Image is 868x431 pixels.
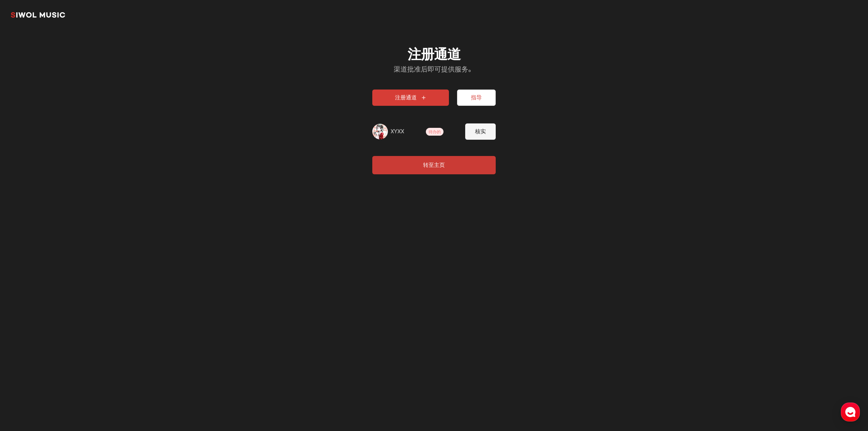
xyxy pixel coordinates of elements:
button: 注册通道 [372,90,449,106]
font: 指导 [471,94,482,101]
font: 渠道批准后即可提供服务。 [394,65,475,73]
font: 核实 [475,128,486,135]
button: 指导 [457,90,496,106]
button: 核实 [465,123,496,140]
button: 转至主页 [372,156,496,174]
a: XYXX [391,128,404,136]
font: 待办的 [429,130,441,134]
font: 转至主页 [423,162,445,168]
img: 채널 프로필 ה미지 [372,124,388,139]
font: XYXX [391,128,404,135]
font: 注册通道 [408,46,461,62]
font: 注册通道 [395,94,417,101]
